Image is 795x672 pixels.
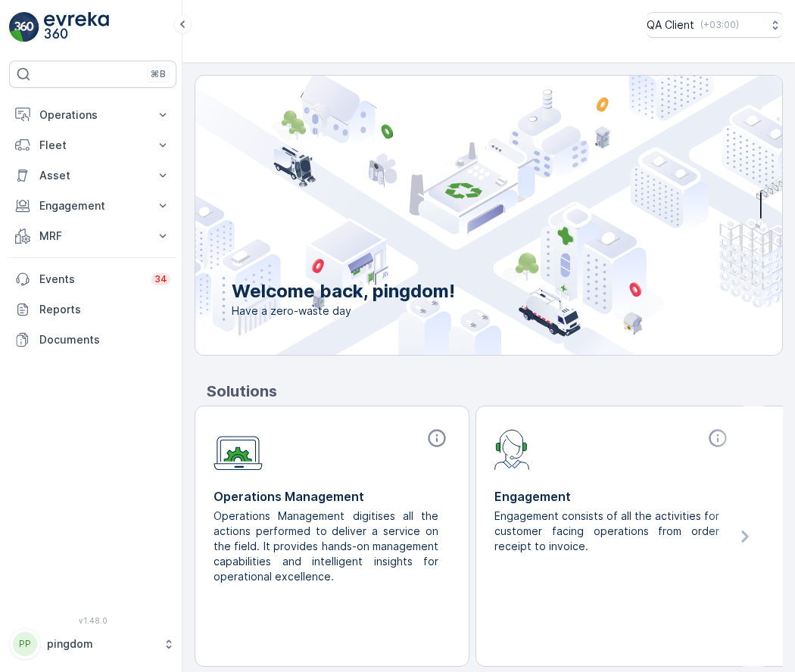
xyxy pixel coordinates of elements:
[39,168,146,183] p: Asset
[700,19,739,31] p: ( +03:00 )
[232,303,455,319] span: Have a zero-waste day
[39,332,170,347] p: Documents
[44,12,109,42] img: logo_light-DOdMpM7g.png
[9,130,176,160] button: Fleet
[9,221,176,251] button: MRF
[9,264,176,294] a: Events34
[494,509,719,554] p: Engagement consists of all the activities for customer facing operations from order receipt to in...
[9,325,176,355] a: Documents
[47,636,155,652] p: pingdom
[9,628,176,660] button: PPpingdom
[214,428,263,471] img: module-icon
[39,272,142,287] p: Events
[9,294,176,325] a: Reports
[494,487,731,506] p: Engagement
[9,191,176,221] button: Engagement
[214,509,438,584] p: Operations Management digitises all the actions performed to deliver a service on the field. It p...
[9,12,39,42] img: logo
[13,632,37,656] div: PP
[207,380,783,403] p: Solutions
[647,12,783,38] button: QA Client(+03:00)
[9,160,176,191] button: Asset
[154,273,167,285] p: 34
[214,487,450,506] p: Operations Management
[39,198,146,213] p: Engagement
[39,302,170,317] p: Reports
[9,100,176,130] button: Operations
[647,17,694,33] p: QA Client
[39,138,146,153] p: Fleet
[151,68,166,80] p: ⌘B
[232,279,455,303] p: Welcome back, pingdom!
[127,76,782,355] img: city illustration
[9,616,176,625] span: v 1.48.0
[39,107,146,123] p: Operations
[39,229,146,244] p: MRF
[494,428,530,470] img: module-icon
